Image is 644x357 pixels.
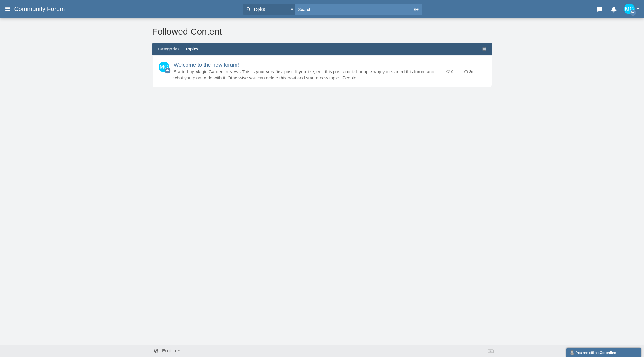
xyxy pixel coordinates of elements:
div: You are offline. [569,349,638,356]
a: Magic Garden [195,69,223,74]
strong: Go online [600,351,616,355]
time: 3m [464,70,474,74]
a: Topics [185,47,199,51]
button: Topics [243,4,295,15]
h2: Followed Content [152,27,222,36]
span: English [162,348,176,353]
a: Categories [158,47,180,51]
span: Topics [252,6,265,13]
input: Search [295,4,413,15]
a: Welcome to the new forum! [174,62,239,68]
span: 0 [451,70,454,74]
a: News [229,69,241,74]
img: +bIDj8AAAABklEQVQDAFechtT41jThAAAAAElFTkSuQmCC [159,62,169,72]
span: Community Forum [14,5,69,13]
a: Community Forum [14,4,69,14]
img: +bIDj8AAAABklEQVQDAFechtT41jThAAAAAElFTkSuQmCC [624,4,635,14]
